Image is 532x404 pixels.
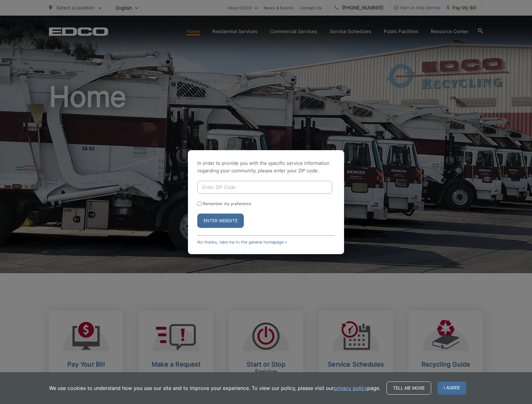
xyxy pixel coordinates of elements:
[49,384,380,392] p: We use cookies to understand how you use our site and to improve your experience. To view our pol...
[197,214,244,228] button: Enter Website
[334,384,367,392] a: privacy policy
[197,181,332,194] input: Enter ZIP Code
[387,382,431,395] a: Tell me more
[437,382,466,395] span: I agree
[197,240,287,244] a: No thanks, take me to the general homepage >
[203,201,251,206] label: Remember my preference
[197,160,335,175] p: In order to provide you with the specific service information regarding your community, please en...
